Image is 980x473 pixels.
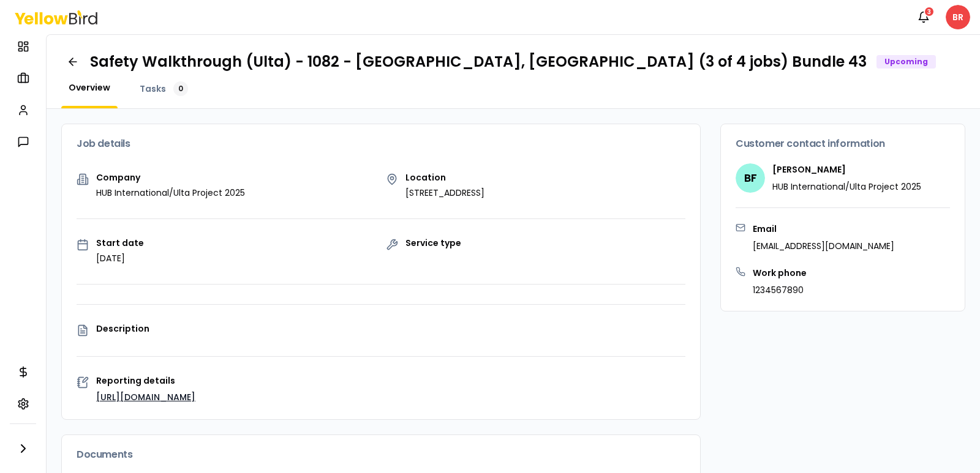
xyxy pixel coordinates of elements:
h1: Safety Walkthrough (Ulta) - 1082 - [GEOGRAPHIC_DATA], [GEOGRAPHIC_DATA] (3 of 4 jobs) Bundle 43 [90,52,867,72]
p: Reporting details [96,376,685,385]
p: [EMAIL_ADDRESS][DOMAIN_NAME] [753,240,894,252]
p: 1234567890 [753,284,807,296]
span: Tasks [140,83,166,95]
button: 3 [911,5,936,29]
h4: [PERSON_NAME] [772,163,921,176]
a: Tasks0 [132,81,195,96]
p: Start date [96,239,144,247]
a: Overview [61,81,118,94]
div: 3 [924,6,935,17]
p: HUB International/Ulta Project 2025 [96,187,245,199]
span: Overview [69,81,110,94]
span: BF [736,163,765,193]
h3: Email [753,223,894,235]
p: [STREET_ADDRESS] [405,187,484,199]
h3: Documents [77,450,685,460]
div: 0 [173,81,188,96]
span: BR [946,5,970,29]
p: HUB International/Ulta Project 2025 [772,181,921,193]
p: Description [96,324,685,333]
h3: Job details [77,139,685,149]
p: Service type [405,239,461,247]
p: Company [96,173,245,182]
div: Upcoming [876,55,936,69]
p: Location [405,173,484,182]
a: [URL][DOMAIN_NAME] [96,391,195,403]
h3: Customer contact information [736,139,950,149]
p: [DATE] [96,252,144,264]
h3: Work phone [753,267,807,279]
